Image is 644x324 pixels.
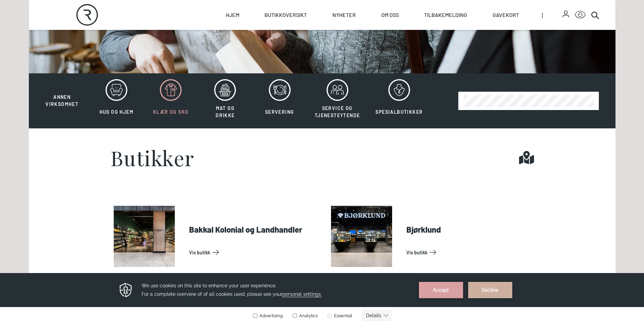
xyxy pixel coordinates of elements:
label: Essential [326,40,352,45]
button: Service og tjenesteytende [308,79,367,123]
h3: We use cookies on this site to enhance your user experience. For a complete overview of of all co... [142,8,410,25]
span: Hus og hjem [99,109,133,115]
span: Mat og drikke [216,105,235,118]
label: Advertising [253,40,283,45]
button: Mat og drikke [199,79,252,123]
input: Analytics [293,40,297,45]
button: Details [362,37,391,48]
button: Klær og sko [144,79,197,123]
text: Details [366,40,381,45]
button: Spesialbutikker [368,79,430,123]
button: Open Accessibility Menu [575,10,586,20]
label: Analytics [291,40,318,45]
button: Annen virksomhet [36,79,89,108]
h1: Butikker [110,147,195,168]
input: Advertising [253,40,257,45]
input: Essential [328,40,332,45]
button: Accept [419,9,463,25]
a: Vis Butikk: Bakkal Kolonial og Landhandler [189,247,314,258]
span: Spesialbutikker [375,109,423,115]
span: personal settings. [282,18,322,24]
span: Service og tjenesteytende [315,105,360,118]
span: Klær og sko [153,109,188,115]
img: Privacy reminder [118,9,133,25]
button: Servering [253,79,306,123]
span: Annen virksomhet [45,94,78,107]
a: Vis Butikk: Bjørklund [406,247,531,258]
button: Decline [468,9,512,25]
button: Hus og hjem [90,79,143,123]
span: Servering [265,109,294,115]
